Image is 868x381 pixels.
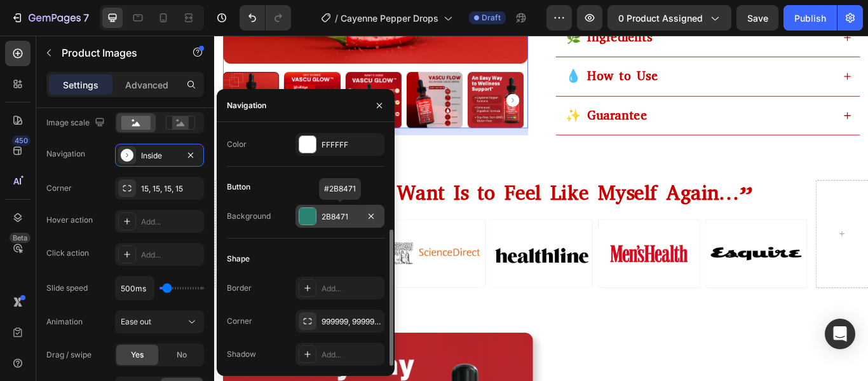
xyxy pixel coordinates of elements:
[794,11,826,25] div: Publish
[141,216,201,228] div: Add...
[46,183,72,194] div: Corner
[10,233,31,243] div: Beta
[227,181,250,193] div: Button
[46,349,92,361] div: Drag / swipe
[46,282,88,294] div: Slide speed
[63,78,98,92] p: Settings
[322,211,358,223] div: 2B8471
[131,349,144,361] span: Yes
[46,114,107,132] div: Image scale
[736,5,778,31] button: Save
[116,277,154,300] input: Auto
[340,67,355,82] button: Carousel Next Arrow
[322,283,381,294] div: Add...
[141,249,201,261] div: Add...
[72,168,690,198] h2: “All I Want Is to Feel Like Myself Again…”
[825,319,855,349] div: Open Intercom Messenger
[214,36,868,381] iframe: Design area
[409,36,517,59] p: 💧 How to Use
[783,5,837,31] button: Publish
[409,82,504,104] p: ✨ Guarantee
[12,135,31,146] div: 450
[240,5,291,31] div: Undo/Redo
[747,13,768,24] span: Save
[227,211,271,222] div: Background
[322,349,381,361] div: Add...
[482,12,501,24] span: Draft
[607,5,731,31] button: 0 product assigned
[227,349,256,360] div: Shadow
[46,214,93,226] div: Hover action
[227,315,252,327] div: Corner
[322,316,381,328] div: 999999, 999999, 999999, 999999
[227,282,252,294] div: Border
[335,11,338,25] span: /
[83,10,89,25] p: 7
[227,253,250,265] div: Shape
[121,317,151,326] span: Ease out
[618,11,703,25] span: 0 product assigned
[46,316,83,328] div: Animation
[5,5,95,31] button: 7
[341,11,438,25] span: Cayenne Pepper Drops
[322,139,381,151] div: FFFFFF
[227,100,266,111] div: Navigation
[115,310,204,333] button: Ease out
[72,214,690,293] img: Alt Image
[141,183,201,195] div: 15, 15, 15, 15
[46,247,89,259] div: Click action
[227,139,247,150] div: Color
[46,148,85,160] div: Navigation
[177,349,187,361] span: No
[141,150,178,162] div: Inside
[62,45,170,60] p: Product Images
[125,78,168,92] p: Advanced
